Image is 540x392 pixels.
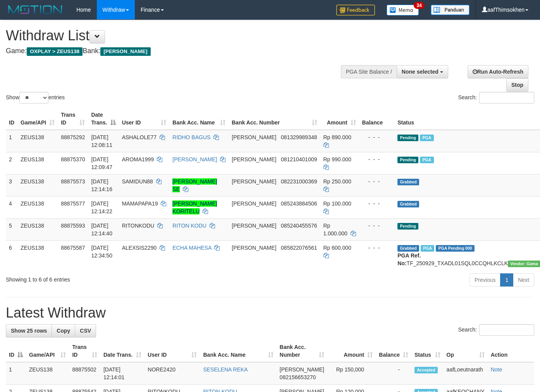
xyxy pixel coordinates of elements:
[281,223,317,229] span: Copy 085240455576 to clipboard
[277,340,327,362] th: Bank Acc. Number: activate to sort column ascending
[232,245,276,251] span: [PERSON_NAME]
[280,366,324,373] span: [PERSON_NAME]
[397,157,418,163] span: Pending
[281,245,317,251] span: Copy 085822076561 to clipboard
[229,108,320,130] th: Bank Acc. Number: activate to sort column ascending
[232,200,276,207] span: [PERSON_NAME]
[172,223,206,229] a: RITON KODU
[61,223,85,229] span: 88875593
[119,108,170,130] th: User ID: activate to sort column ascending
[323,178,351,185] span: Rp 250.000
[232,178,276,185] span: [PERSON_NAME]
[444,362,488,385] td: aafLoeutnarath
[75,324,96,337] a: CSV
[17,196,58,218] td: ZEUS138
[232,156,276,162] span: [PERSON_NAME]
[26,362,69,385] td: ZEUS138
[397,135,418,141] span: Pending
[6,218,17,240] td: 5
[6,174,17,196] td: 3
[323,245,351,251] span: Rp 600.000
[144,362,200,385] td: NORE2420
[414,367,438,373] span: Accepted
[281,200,317,207] span: Copy 085243884506 to clipboard
[436,245,475,252] span: PGA Pending
[6,152,17,174] td: 2
[421,245,434,252] span: Marked by aafpengsreynich
[58,108,88,130] th: Trans ID: activate to sort column ascending
[17,240,58,270] td: ZEUS138
[397,201,419,207] span: Grabbed
[172,200,217,214] a: [PERSON_NAME] KORITELU
[80,328,91,334] span: CSV
[362,200,392,207] div: - - -
[6,240,17,270] td: 6
[6,340,26,362] th: ID: activate to sort column descending
[411,340,444,362] th: Status: activate to sort column ascending
[397,223,418,230] span: Pending
[500,273,513,287] a: 1
[402,69,439,75] span: None selected
[11,328,47,334] span: Show 25 rows
[88,108,119,130] th: Date Trans.: activate to sort column descending
[61,178,85,185] span: 88875573
[362,178,392,185] div: - - -
[6,362,26,385] td: 1
[469,273,500,287] a: Previous
[341,65,397,78] div: PGA Site Balance /
[376,340,411,362] th: Balance: activate to sort column ascending
[362,244,392,252] div: - - -
[488,340,534,362] th: Action
[232,134,276,140] span: [PERSON_NAME]
[397,245,419,252] span: Grabbed
[91,245,112,259] span: [DATE] 12:34:50
[61,245,85,251] span: 88675587
[6,4,65,16] img: MOTION_logo.png
[172,156,217,162] a: [PERSON_NAME]
[6,305,534,321] h1: Latest Withdraw
[17,218,58,240] td: ZEUS138
[491,366,502,373] a: Note
[414,2,424,9] span: 34
[320,108,359,130] th: Amount: activate to sort column ascending
[91,156,112,170] span: [DATE] 12:09:47
[122,223,155,229] span: RITONKODU
[458,324,534,336] label: Search:
[26,340,69,362] th: Game/API: activate to sort column ascending
[397,179,419,185] span: Grabbed
[479,324,534,336] input: Search:
[362,222,392,230] div: - - -
[203,366,248,373] a: SESELENA REKA
[397,252,421,266] b: PGA Ref. No:
[232,223,276,229] span: [PERSON_NAME]
[359,108,395,130] th: Balance
[91,178,112,192] span: [DATE] 12:14:16
[17,108,58,130] th: Game/API: activate to sort column ascending
[91,200,112,214] span: [DATE] 12:14:22
[122,178,153,185] span: SAMIDUN88
[6,108,17,130] th: ID
[6,92,65,104] label: Show entries
[27,47,83,56] span: OXPLAY > ZEUS138
[323,200,351,207] span: Rp 100.000
[122,245,157,251] span: ALEXSIS2290
[468,65,528,78] a: Run Auto-Refresh
[17,152,58,174] td: ZEUS138
[17,130,58,152] td: ZEUS138
[362,133,392,141] div: - - -
[336,5,375,16] img: Feedback.jpg
[91,223,112,237] span: [DATE] 12:14:40
[281,156,317,162] span: Copy 081210401009 to clipboard
[327,340,376,362] th: Amount: activate to sort column ascending
[323,134,351,140] span: Rp 890.000
[327,362,376,385] td: Rp 150,000
[479,92,534,104] input: Search:
[122,200,158,207] span: MAMAPAPA19
[69,340,100,362] th: Trans ID: activate to sort column ascending
[172,178,217,192] a: [PERSON_NAME] SE
[69,362,100,385] td: 88875502
[19,92,48,104] select: Showentries
[444,340,488,362] th: Op: activate to sort column ascending
[6,273,219,283] div: Showing 1 to 6 of 6 entries
[172,245,211,251] a: ECHA MAHESA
